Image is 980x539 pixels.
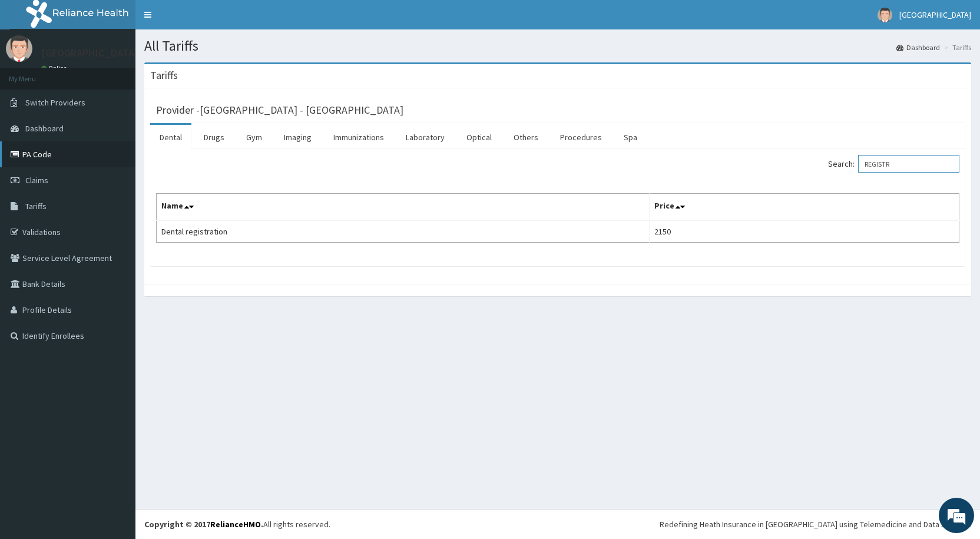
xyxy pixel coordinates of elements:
[68,148,163,267] span: We're online!
[144,38,971,54] h1: All Tariffs
[941,42,971,52] li: Tariffs
[614,125,647,150] a: Spa
[194,125,234,150] a: Drugs
[6,35,32,62] img: User Image
[25,175,48,186] span: Claims
[828,155,959,173] label: Search:
[61,66,198,81] div: Chat with us now
[878,8,892,22] img: User Image
[150,125,191,150] a: Dental
[551,125,611,150] a: Procedures
[210,519,261,530] a: RelianceHMO
[6,322,224,363] textarea: Type your message and hit 'Enter'
[237,125,272,150] a: Gym
[135,509,980,539] footer: All rights reserved.
[858,155,959,173] input: Search:
[193,6,221,34] div: Minimize live chat window
[41,48,138,58] p: [GEOGRAPHIC_DATA]
[25,123,64,134] span: Dashboard
[25,97,85,108] span: Switch Providers
[324,125,393,150] a: Immunizations
[150,70,178,81] h3: Tariffs
[899,9,971,20] span: [GEOGRAPHIC_DATA]
[274,125,321,150] a: Imaging
[156,105,403,115] h3: Provider - [GEOGRAPHIC_DATA] - [GEOGRAPHIC_DATA]
[660,518,971,530] div: Redefining Heath Insurance in [GEOGRAPHIC_DATA] using Telemedicine and Data Science!
[157,220,650,243] td: Dental registration
[22,59,48,88] img: d_794563401_company_1708531726252_794563401
[457,125,501,150] a: Optical
[650,220,959,243] td: 2150
[157,194,650,221] th: Name
[504,125,548,150] a: Others
[144,519,263,530] strong: Copyright © 2017 .
[896,42,940,52] a: Dashboard
[650,194,959,221] th: Price
[41,64,69,72] a: Online
[396,125,454,150] a: Laboratory
[25,201,47,211] span: Tariffs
